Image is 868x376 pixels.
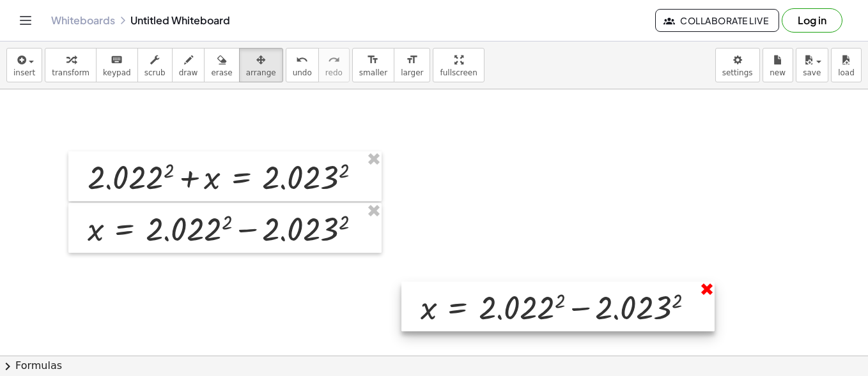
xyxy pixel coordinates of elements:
i: redo [328,52,340,68]
button: scrub [137,48,173,82]
span: undo [293,68,312,77]
button: format_sizelarger [394,48,430,82]
span: redo [325,68,343,77]
button: format_sizesmaller [352,48,394,82]
span: arrange [246,68,276,77]
i: format_size [406,52,418,68]
span: transform [52,68,89,77]
button: transform [45,48,97,82]
button: Collaborate Live [655,9,779,32]
i: keyboard [111,52,123,68]
span: keypad [103,68,131,77]
button: arrange [239,48,283,82]
span: settings [722,68,753,77]
button: redoredo [318,48,350,82]
a: Whiteboards [51,14,115,27]
span: scrub [144,68,166,77]
button: draw [172,48,205,82]
span: smaller [359,68,387,77]
span: draw [179,68,198,77]
button: Toggle navigation [15,10,36,31]
button: fullscreen [433,48,484,82]
button: insert [6,48,42,82]
span: new [770,68,786,77]
button: undoundo [286,48,319,82]
i: format_size [367,52,379,68]
button: Log in [782,8,842,33]
span: save [803,68,821,77]
i: undo [296,52,308,68]
button: save [796,48,828,82]
span: erase [211,68,232,77]
button: new [763,48,793,82]
span: fullscreen [440,68,477,77]
span: load [838,68,855,77]
button: load [831,48,862,82]
button: erase [204,48,239,82]
span: insert [13,68,35,77]
button: keyboardkeypad [96,48,138,82]
button: settings [715,48,760,82]
span: Collaborate Live [666,15,768,26]
span: larger [401,68,423,77]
